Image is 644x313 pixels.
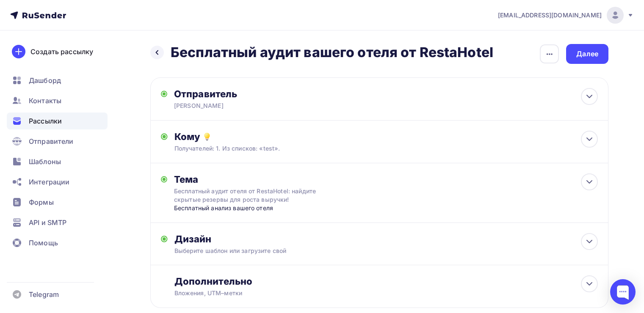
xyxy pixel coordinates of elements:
[174,173,341,185] div: Тема
[498,11,602,19] span: [EMAIL_ADDRESS][DOMAIN_NAME]
[174,187,325,204] div: Бесплатный аудит отеля от RestaHotel: найдите скрытые резервы для роста выручки!
[29,96,61,106] span: Контакты
[7,153,108,170] a: Шаблоны
[171,44,493,61] h2: Бесплатный аудит вашего отеля от RestaHotel
[29,116,62,126] span: Рассылки
[29,289,59,299] span: Telegram
[174,275,598,287] div: Дополнительно
[7,194,108,211] a: Формы
[7,113,108,129] a: Рассылки
[29,238,58,248] span: Помощь
[7,133,108,150] a: Отправители
[29,136,74,146] span: Отправители
[29,177,69,187] span: Интеграции
[174,233,598,245] div: Дизайн
[30,47,93,57] div: Создать рассылку
[29,217,66,228] span: API и SMTP
[7,92,108,109] a: Контакты
[174,102,339,110] div: [PERSON_NAME]
[174,204,341,212] div: Бесплатный анализ вашего отеля
[174,131,598,143] div: Кому
[29,197,54,207] span: Формы
[174,144,556,153] div: Получателей: 1. Из списков: «test».
[174,88,357,100] div: Отправитель
[174,247,556,255] div: Выберите шаблон или загрузите свой
[498,7,634,24] a: [EMAIL_ADDRESS][DOMAIN_NAME]
[29,75,61,85] span: Дашборд
[7,72,108,89] a: Дашборд
[174,289,556,297] div: Вложения, UTM–метки
[576,49,598,59] div: Далее
[29,156,61,167] span: Шаблоны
